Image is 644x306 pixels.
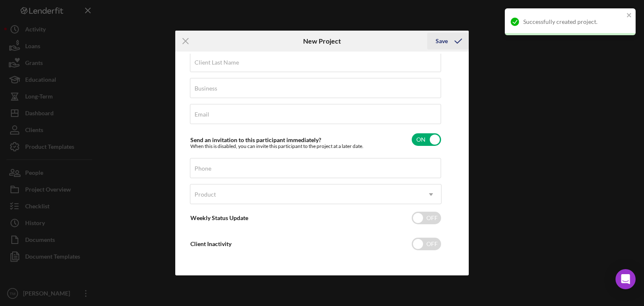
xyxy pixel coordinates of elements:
[615,269,636,289] div: Open Intercom Messenger
[427,33,469,49] button: Save
[436,33,448,49] div: Save
[190,136,321,143] label: Send an invitation to this participant immediately?
[190,240,231,247] label: Client Inactivity
[195,191,216,198] div: Product
[626,12,632,20] button: close
[190,214,248,221] label: Weekly Status Update
[303,37,341,45] h6: New Project
[195,85,217,92] label: Business
[195,165,211,172] label: Phone
[190,143,364,149] div: When this is disabled, you can invite this participant to the project at a later date.
[195,111,209,118] label: Email
[523,18,624,25] div: Successfully created project.
[195,59,239,66] label: Client Last Name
